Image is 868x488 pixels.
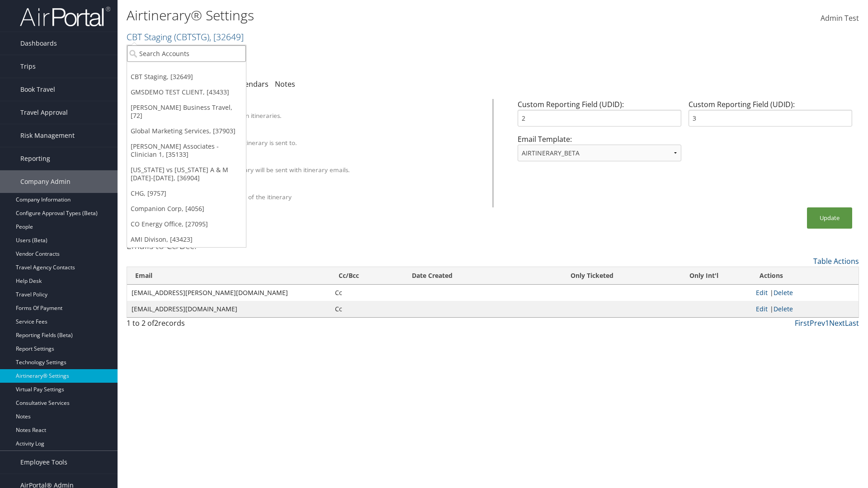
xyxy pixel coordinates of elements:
[821,13,859,23] span: Admin Test
[20,124,75,147] span: Risk Management
[751,301,859,317] td: |
[127,84,246,100] a: GMSDEMO TEST CLIENT, [43433]
[127,267,330,285] th: Email: activate to sort column ascending
[20,451,67,474] span: Employee Tools
[169,103,481,111] div: Client Name
[751,285,859,301] td: |
[127,139,246,162] a: [PERSON_NAME] Associates - Clinician 1, [35133]
[169,157,481,165] div: Attach PDF
[234,79,269,89] a: Calendars
[154,318,158,328] span: 2
[20,32,57,55] span: Dashboards
[845,318,859,328] a: Last
[813,256,859,266] a: Table Actions
[127,201,246,216] a: Companion Corp, [4056]
[751,267,859,285] th: Actions
[795,318,810,328] a: First
[127,318,304,333] div: 1 to 2 of records
[514,134,685,169] div: Email Template:
[756,305,768,313] a: Edit
[209,31,244,43] span: , [ 32649 ]
[330,267,404,285] th: Cc/Bcc: activate to sort column ascending
[275,79,295,89] a: Notes
[169,184,481,192] div: Show Survey
[127,6,615,25] h1: Airtinerary® Settings
[127,69,246,84] a: CBT Staging, [32649]
[20,170,71,193] span: Company Admin
[169,165,350,174] label: A PDF version of the itinerary will be sent with itinerary emails.
[169,130,481,138] div: Override Email
[330,285,404,301] td: Cc
[685,99,856,134] div: Custom Reporting Field (UDID):
[774,305,793,313] a: Delete
[20,78,55,101] span: Book Travel
[774,288,793,297] a: Delete
[330,301,404,317] td: Cc
[527,267,656,285] th: Only Ticketed: activate to sort column ascending
[127,216,246,232] a: CO Energy Office, [27095]
[127,45,246,62] input: Search Accounts
[127,100,246,123] a: [PERSON_NAME] Business Travel, [72]
[127,162,246,186] a: [US_STATE] vs [US_STATE] A & M [DATE]-[DATE], [36904]
[127,31,244,43] a: CBT Staging
[127,301,330,317] td: [EMAIL_ADDRESS][DOMAIN_NAME]
[127,285,330,301] td: [EMAIL_ADDRESS][PERSON_NAME][DOMAIN_NAME]
[127,123,246,139] a: Global Marketing Services, [37903]
[810,318,825,328] a: Prev
[20,55,36,78] span: Trips
[756,288,768,297] a: Edit
[657,267,751,285] th: Only Int'l: activate to sort column ascending
[20,6,110,27] img: airportal-logo.png
[829,318,845,328] a: Next
[514,99,685,134] div: Custom Reporting Field (UDID):
[20,147,50,170] span: Reporting
[825,318,829,328] a: 1
[127,232,246,247] a: AMI Divison, [43423]
[404,267,528,285] th: Date Created: activate to sort column ascending
[127,186,246,201] a: CHG, [9757]
[821,5,859,33] a: Admin Test
[807,207,852,229] button: Update
[20,101,68,124] span: Travel Approval
[174,31,209,43] span: ( CBTSTG )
